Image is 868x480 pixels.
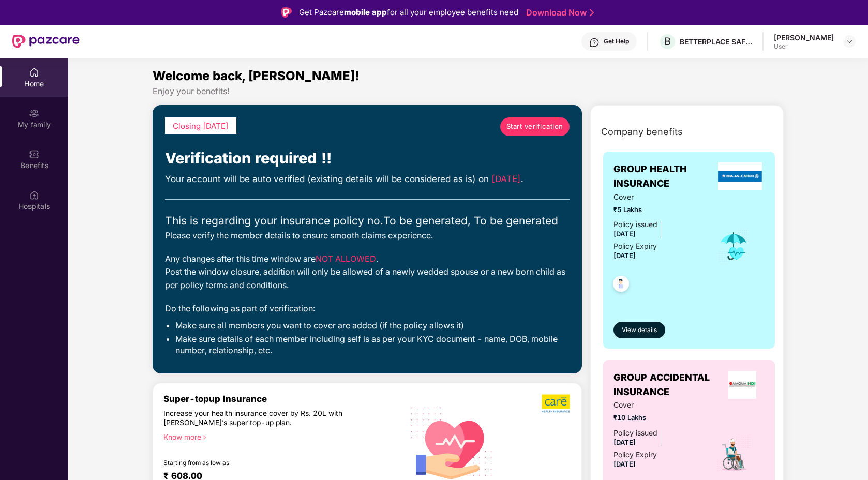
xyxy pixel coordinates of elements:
[590,7,594,18] img: Stroke
[613,449,657,460] div: Policy Expiry
[613,460,636,468] span: [DATE]
[774,42,834,51] div: User
[173,121,229,131] span: Closing [DATE]
[500,117,570,136] a: Start verification
[774,33,834,42] div: [PERSON_NAME]
[29,108,39,118] img: svg+xml;base64,PHN2ZyB3aWR0aD0iMjAiIGhlaWdodD0iMjAiIHZpZXdCb3g9IjAgMCAyMCAyMCIgZmlsbD0ibm9uZSIgeG...
[153,86,784,97] div: Enjoy your benefits!
[163,459,357,467] div: Starting from as low as
[344,7,387,17] strong: mobile app
[601,125,683,139] span: Company benefits
[613,412,703,423] span: ₹10 Lakhs
[717,229,751,263] img: icon
[175,320,570,331] li: Make sure all members you want to cover are added (if the policy allows it)
[845,37,854,46] img: svg+xml;base64,PHN2ZyBpZD0iRHJvcGRvd24tMzJ4MzIiIHhtbG5zPSJodHRwOi8vd3d3LnczLm9yZy8yMDAwL3N2ZyIgd2...
[29,67,39,78] img: svg+xml;base64,PHN2ZyBpZD0iSG9tZSIgeG1sbnM9Imh0dHA6Ly93d3cudzMub3JnLzIwMDAvc3ZnIiB3aWR0aD0iMjAiIG...
[613,230,636,238] span: [DATE]
[589,37,600,48] img: svg+xml;base64,PHN2ZyBpZD0iSGVscC0zMngzMiIgeG1sbnM9Imh0dHA6Ly93d3cudzMub3JnLzIwMDAvc3ZnIiB3aWR0aD...
[165,302,570,315] div: Do the following as part of verification:
[491,174,521,184] span: [DATE]
[613,251,636,260] span: [DATE]
[718,162,762,190] img: insurerLogo
[622,325,657,335] span: View details
[680,37,752,47] div: BETTERPLACE SAFETY SOLUTIONS PRIVATE LIMITED
[728,371,756,399] img: insurerLogo
[201,434,207,440] span: right
[608,273,634,298] img: svg+xml;base64,PHN2ZyB4bWxucz0iaHR0cDovL3d3dy53My5vcmcvMjAwMC9zdmciIHdpZHRoPSI0OC45NDMiIGhlaWdodD...
[613,219,657,230] div: Policy issued
[153,68,360,83] span: Welcome back, [PERSON_NAME]!
[165,212,570,229] div: This is regarding your insurance policy no. To be generated, To be generated
[613,322,665,338] button: View details
[12,35,80,48] img: New Pazcare Logo
[604,37,629,46] div: Get Help
[716,436,752,472] img: icon
[613,162,715,191] span: GROUP HEALTH INSURANCE
[163,432,395,440] div: Know more
[163,409,357,428] div: Increase your health insurance cover by Rs. 20L with [PERSON_NAME]’s super top-up plan.
[175,334,570,356] li: Make sure details of each member including self is as per your KYC document - name, DOB, mobile n...
[664,35,671,48] span: B
[526,7,591,18] a: Download Now
[542,394,571,413] img: b5dec4f62d2307b9de63beb79f102df3.png
[613,370,721,400] span: GROUP ACCIDENTAL INSURANCE
[29,190,39,200] img: svg+xml;base64,PHN2ZyBpZD0iSG9zcGl0YWxzIiB4bWxucz0iaHR0cDovL3d3dy53My5vcmcvMjAwMC9zdmciIHdpZHRoPS...
[316,253,376,264] span: NOT ALLOWED
[613,191,703,203] span: Cover
[29,149,39,159] img: svg+xml;base64,PHN2ZyBpZD0iQmVuZWZpdHMiIHhtbG5zPSJodHRwOi8vd3d3LnczLm9yZy8yMDAwL3N2ZyIgd2lkdGg9Ij...
[299,6,518,19] div: Get Pazcare for all your employee benefits need
[163,394,401,404] div: Super-topup Insurance
[613,438,636,446] span: [DATE]
[506,121,563,132] span: Start verification
[613,204,703,215] span: ₹5 Lakhs
[281,7,292,18] img: Logo
[613,241,657,252] div: Policy Expiry
[165,146,570,170] div: Verification required !!
[613,399,703,411] span: Cover
[165,229,570,242] div: Please verify the member details to ensure smooth claims experience.
[613,427,657,439] div: Policy issued
[165,252,570,292] div: Any changes after this time window are . Post the window closure, addition will only be allowed o...
[165,172,570,186] div: Your account will be auto verified (existing details will be considered as is) on .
